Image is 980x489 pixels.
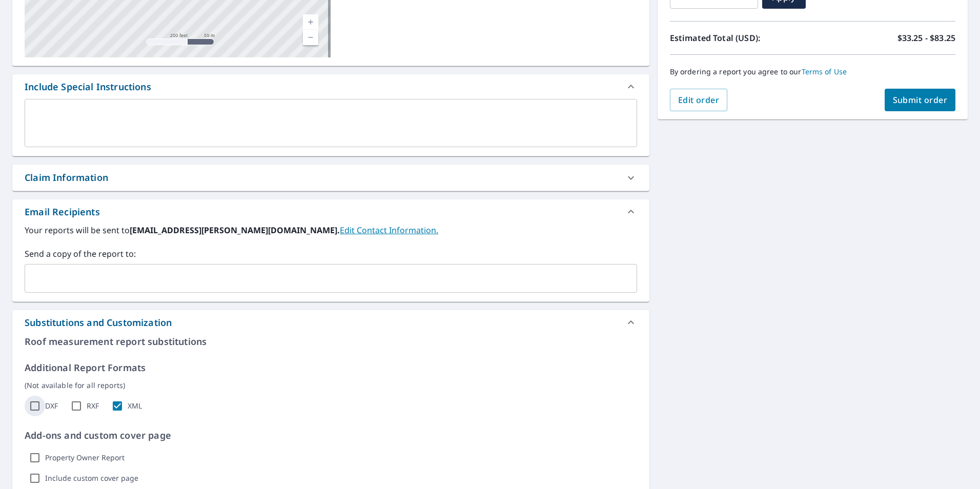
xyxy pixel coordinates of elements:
[670,89,728,111] button: Edit order
[25,171,108,185] div: Claim Information
[12,310,649,335] div: Substitutions and Customization
[87,401,99,411] label: RXF
[25,248,637,260] label: Send a copy of the report to:
[25,380,637,391] p: (Not available for all reports)
[25,429,637,442] p: Add-ons and custom cover page
[340,225,438,236] a: EditContactInfo
[12,74,649,99] div: Include Special Instructions
[885,89,956,111] button: Submit order
[25,316,172,330] div: Substitutions and Customization
[303,30,318,45] a: Current Level 17, Zoom Out
[893,94,948,106] span: Submit order
[12,165,649,191] div: Claim Information
[128,401,142,411] label: XML
[45,453,125,462] label: Property Owner Report
[12,199,649,224] div: Email Recipients
[45,401,58,411] label: DXF
[670,32,813,44] p: Estimated Total (USD):
[25,80,151,94] div: Include Special Instructions
[130,225,340,236] b: [EMAIL_ADDRESS][PERSON_NAME][DOMAIN_NAME].
[897,32,955,44] p: $33.25 - $83.25
[802,67,847,76] a: Terms of Use
[25,361,637,375] p: Additional Report Formats
[25,224,637,236] label: Your reports will be sent to
[670,67,955,76] p: By ordering a report you agree to our
[678,94,720,106] span: Edit order
[303,14,318,30] a: Current Level 17, Zoom In
[25,335,637,349] p: Roof measurement report substitutions
[25,205,100,219] div: Email Recipients
[45,474,138,483] label: Include custom cover page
